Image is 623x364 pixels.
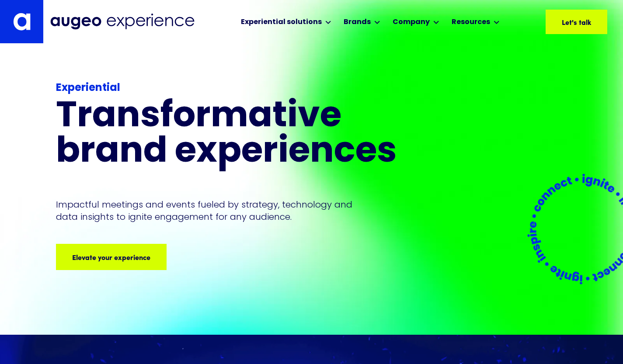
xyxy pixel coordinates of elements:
img: Augeo's "a" monogram decorative logo in white. [13,13,31,31]
a: Let's talk [546,10,607,34]
div: Resources [452,17,490,28]
h1: Transformative brand experiences [56,100,434,170]
p: Impactful meetings and events fueled by strategy, technology and data insights to ignite engageme... [56,198,357,223]
div: Experiential solutions [241,17,322,28]
a: Elevate your experience [56,244,167,270]
div: Experiential [56,80,434,96]
div: Company [393,17,430,28]
div: Brands [344,17,371,28]
img: Augeo Experience business unit full logo in midnight blue. [50,14,195,30]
